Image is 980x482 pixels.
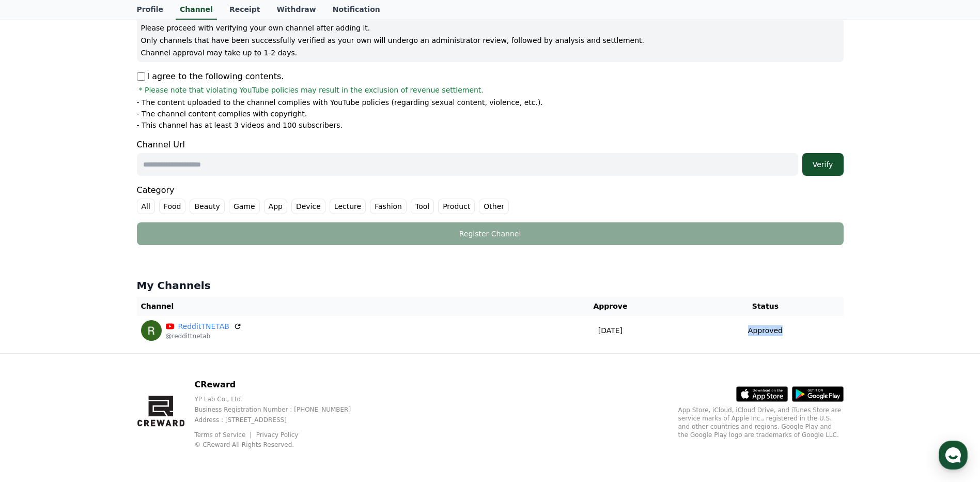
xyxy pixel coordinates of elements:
div: Verify [806,159,839,170]
div: Category [137,184,844,214]
a: RedditTNETAB [178,321,229,332]
a: Terms of Service [194,431,253,439]
th: Status [687,297,843,316]
a: 설정 [133,328,198,354]
label: Product [438,199,475,214]
p: Please proceed with verifying your own channel after adding it. [141,23,839,33]
div: Channel Url [137,139,844,176]
button: Verify [802,153,844,176]
p: - The content uploaded to the channel complies with YouTube policies (regarding sexual content, v... [137,97,543,108]
th: Approve [533,297,687,316]
p: - This channel has at least 3 videos and 100 subscribers. [137,120,343,130]
p: Approved [748,325,783,336]
span: * Please note that violating YouTube policies may result in the exclusion of revenue settlement. [139,85,484,95]
p: [DATE] [537,325,683,336]
a: Privacy Policy [256,431,299,439]
label: Lecture [330,199,366,214]
label: All [137,199,155,214]
p: I agree to the following contents. [137,70,284,83]
p: YP Lab Co., Ltd. [194,395,367,403]
p: @reddittnetab [166,332,242,340]
img: RedditTNETAB [141,320,162,341]
span: 홈 [33,343,39,352]
span: 대화 [95,344,107,352]
div: Register Channel [158,229,823,239]
p: © CReward All Rights Reserved. [194,441,367,449]
th: Channel [137,297,534,316]
h4: My Channels [137,278,844,293]
label: Game [229,199,260,214]
label: Beauty [190,199,224,214]
label: App [264,199,287,214]
p: App Store, iCloud, iCloud Drive, and iTunes Store are service marks of Apple Inc., registered in ... [678,406,844,439]
label: Device [291,199,325,214]
p: Channel approval may take up to 1-2 days. [141,48,839,58]
p: Only channels that have been successfully verified as your own will undergo an administrator revi... [141,35,839,46]
p: Business Registration Number : [PHONE_NUMBER] [194,405,367,414]
label: Other [479,199,509,214]
p: - The channel content complies with copyright. [137,109,307,119]
label: Tool [411,199,434,214]
a: 대화 [68,328,133,354]
p: Address : [STREET_ADDRESS] [194,416,367,424]
p: CReward [194,379,367,391]
span: 설정 [160,343,172,352]
label: Food [159,199,186,214]
label: Fashion [370,199,407,214]
button: Register Channel [137,222,844,245]
a: 홈 [3,328,68,354]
